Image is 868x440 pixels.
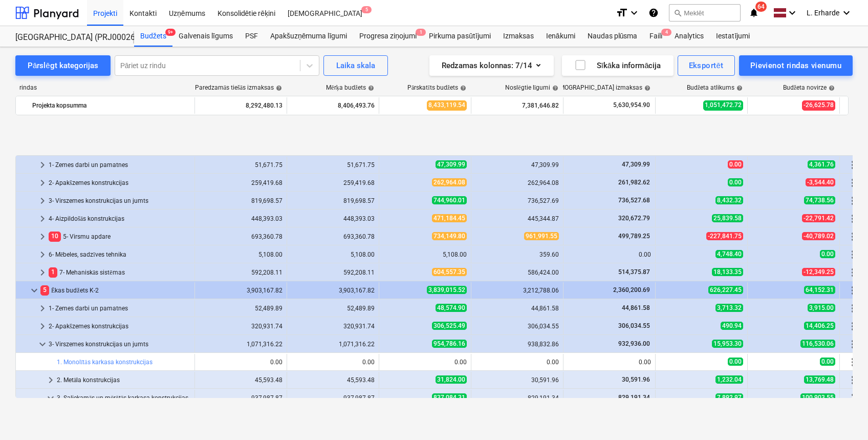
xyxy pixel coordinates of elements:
div: 3- Virszemes konstrukcijas un jumts [49,336,190,352]
span: 932,936.00 [617,340,651,347]
div: 45,593.48 [291,376,375,384]
span: 30,591.96 [621,376,651,383]
div: Pārslēgt kategorijas [28,59,98,72]
a: Ienākumi [540,26,581,47]
span: keyboard_arrow_right [36,266,49,279]
span: -22,791.42 [802,214,835,222]
span: keyboard_arrow_down [28,284,40,297]
span: -40,789.02 [802,232,835,240]
div: Projekta kopsumma [32,97,190,114]
div: 259,419.68 [199,179,283,186]
span: help [550,85,558,91]
span: 44,861.58 [621,304,651,311]
div: 3,903,167.82 [291,287,375,294]
span: 31,824.00 [436,375,467,384]
div: rindas [15,84,194,92]
span: -3,544.40 [806,178,835,186]
span: 3,839,015.52 [427,286,467,294]
span: 261,982.62 [617,179,651,186]
span: 0.00 [820,358,835,366]
span: 4,361.76 [808,160,835,169]
div: 1- Zemes darbi un pamatnes [49,300,190,317]
div: 259,419.68 [291,179,375,186]
button: Pievienot rindas vienumu [739,55,853,76]
span: 74,738.56 [804,196,835,204]
a: Izmaksas [497,26,540,47]
span: 490.94 [721,322,743,330]
span: help [366,85,374,91]
span: Vairāk darbību [847,266,859,279]
span: 13,769.48 [804,375,835,384]
span: 736,527.68 [617,197,651,204]
span: 10 [49,232,61,241]
span: 5 [361,6,372,13]
a: Apakšuzņēmuma līgumi [264,26,353,47]
div: Sīkāka informācija [574,59,661,72]
div: 693,360.78 [199,233,283,240]
span: help [458,85,466,91]
div: 44,861.58 [475,305,559,312]
span: 1,232.04 [715,375,743,384]
div: Naudas plūsma [581,26,644,47]
span: help [734,85,743,91]
span: -227,841.75 [706,232,743,240]
div: 586,424.00 [475,269,559,276]
span: keyboard_arrow_right [36,159,49,171]
div: 3. Saliekamās un mūrētās karkasa konstrukcijas [57,390,190,406]
span: Vairāk darbību [847,338,859,350]
span: keyboard_arrow_down [36,338,49,350]
span: 9+ [165,29,176,36]
div: 306,034.55 [475,323,559,330]
span: Vairāk darbību [847,374,859,386]
div: Chat Widget [817,391,868,440]
span: Vairāk darbību [847,177,859,189]
div: 7,381,646.82 [475,97,559,114]
span: 47,309.99 [621,161,651,168]
div: [DEMOGRAPHIC_DATA] izmaksas [550,84,650,92]
div: 2. Metāla konstrukcijas [57,372,190,388]
span: 5,630,954.90 [612,101,651,110]
div: 445,344.87 [475,215,559,222]
span: keyboard_arrow_right [45,374,57,386]
button: Redzamas kolonnas:7/14 [429,55,554,76]
div: Paredzamās tiešās izmaksas [195,84,282,92]
span: 2,360,200.69 [612,286,651,294]
span: -26,625.78 [802,100,835,110]
div: Faili [643,26,668,47]
span: Vairāk darbību [847,213,859,225]
span: 954,786.16 [432,340,467,348]
div: 6- Mēbeles, sadzīves tehnika [49,246,190,263]
div: 736,527.69 [475,197,559,204]
div: 47,309.99 [475,161,559,169]
div: 937,987.87 [291,394,375,402]
div: 8,292,480.13 [199,97,283,114]
div: 3- Virszemes konstrukcijas un jumts [49,193,190,209]
span: 0.00 [728,160,743,169]
button: Meklēt [669,4,741,22]
span: 744,960.01 [432,196,467,204]
div: 52,489.89 [199,305,283,312]
span: 306,034.55 [617,322,651,329]
div: 819,698.57 [199,197,283,204]
div: 0.00 [199,359,283,366]
div: 0.00 [475,359,559,366]
div: Galvenais līgums [172,26,239,47]
i: Zināšanu pamats [648,7,659,19]
div: 1,071,316.22 [199,341,283,348]
span: 626,227.45 [708,286,743,294]
span: Vairāk darbību [847,356,859,368]
a: Budžets9+ [134,26,172,47]
span: 4 [661,29,671,36]
div: 937,987.87 [199,394,283,402]
div: 359.60 [475,251,559,258]
span: 306,525.49 [432,322,467,330]
div: Pirkuma pasūtījumi [423,26,497,47]
span: 8,433,119.54 [427,100,467,110]
div: 0.00 [568,359,651,366]
div: PSF [239,26,264,47]
span: Vairāk darbību [847,159,859,171]
span: 47,309.99 [436,160,467,169]
div: 8,406,493.76 [291,97,375,114]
